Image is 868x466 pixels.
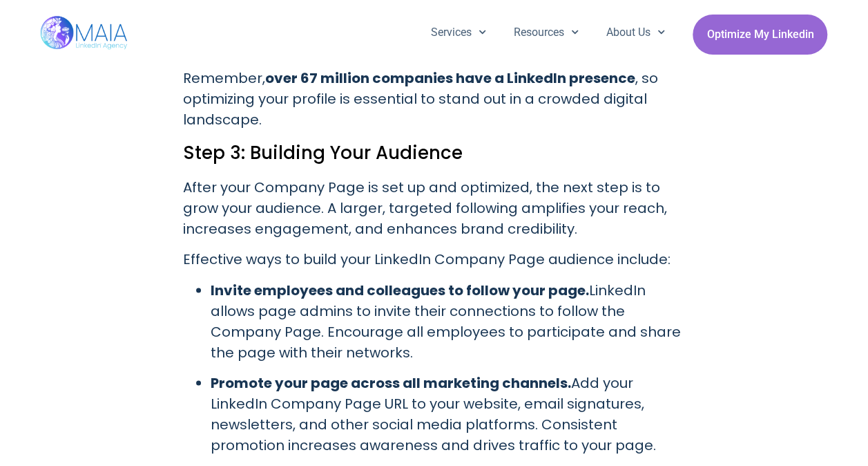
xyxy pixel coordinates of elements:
h2: Step 3: Building Your Audience [183,140,686,166]
a: Services [417,15,500,50]
p: Remember, , so optimizing your profile is essential to stand out in a crowded digital landscape. [183,68,686,130]
a: About Us [592,15,679,50]
p: After your Company Page is set up and optimized, the next step is to grow your audience. A larger... [183,177,686,239]
p: LinkedIn allows page admins to invite their connections to follow the Company Page. Encourage all... [211,280,686,363]
nav: Menu [417,15,679,50]
a: Optimize My Linkedin [693,15,827,55]
strong: Invite employees and colleagues to follow your page. [211,281,589,300]
strong: over 67 million companies have a LinkedIn presence [265,68,635,88]
strong: Promote your page across all marketing channels. [211,373,571,393]
span: Optimize My Linkedin [706,21,813,48]
a: Resources [500,15,592,50]
p: Add your LinkedIn Company Page URL to your website, email signatures, newsletters, and other soci... [211,373,686,456]
p: Effective ways to build your LinkedIn Company Page audience include: [183,249,686,270]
